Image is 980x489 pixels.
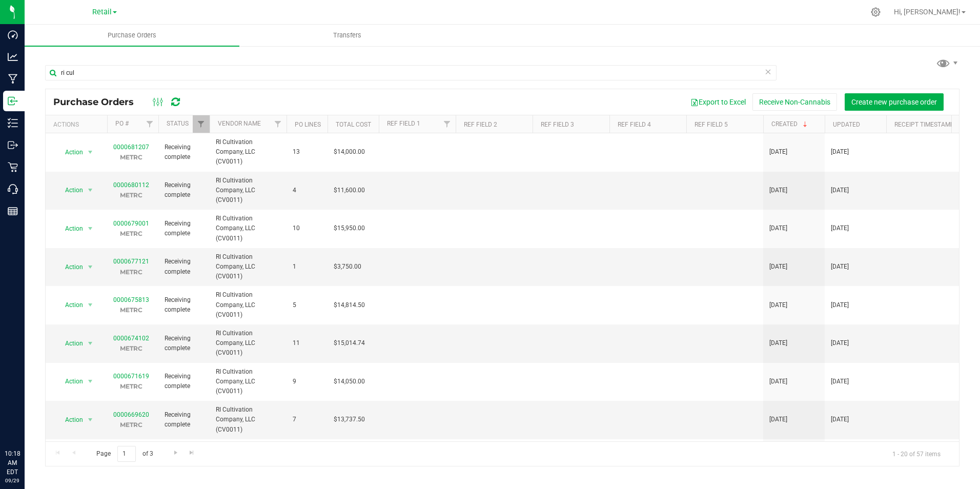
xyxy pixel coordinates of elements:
inline-svg: Inventory [8,118,18,128]
span: Create new purchase order [851,98,937,106]
inline-svg: Inbound [8,96,18,106]
inline-svg: Dashboard [8,30,18,40]
div: Manage settings [869,7,882,17]
span: 13 [293,147,321,157]
span: [DATE] [831,262,849,272]
span: Receiving complete [165,180,203,200]
span: select [84,183,97,197]
a: Filter [439,115,456,133]
a: Status [167,120,189,127]
span: Action [56,221,84,236]
p: METRC [113,305,149,315]
span: [DATE] [769,338,787,348]
span: select [84,260,97,274]
a: Ref Field 4 [618,121,651,128]
span: RI Cultivation Company, LLC (CV0011) [216,329,280,358]
span: $13,737.50 [334,415,365,424]
a: Created [771,120,809,128]
a: Purchase Orders [25,25,239,46]
span: Hi, [PERSON_NAME]! [894,8,961,16]
span: Action [56,145,84,159]
a: 0000674102 [113,335,149,342]
input: Search Purchase Order ID, Vendor Name and Ref Field 1 [45,65,777,80]
button: Create new purchase order [845,93,944,111]
span: [DATE] [831,223,849,233]
span: [DATE] [831,377,849,386]
span: $14,050.00 [334,377,365,386]
inline-svg: Manufacturing [8,74,18,84]
span: select [84,336,97,351]
p: METRC [113,267,149,277]
span: 9 [293,377,321,386]
span: select [84,145,97,159]
a: Filter [270,115,287,133]
a: 0000671619 [113,373,149,380]
span: [DATE] [769,300,787,310]
span: [DATE] [831,415,849,424]
span: RI Cultivation Company, LLC (CV0011) [216,214,280,243]
a: Go to the next page [168,446,183,460]
span: 1 [293,262,321,272]
a: Receipt Timestamp [894,121,954,128]
span: Receiving complete [165,410,203,430]
inline-svg: Retail [8,162,18,172]
p: METRC [113,343,149,353]
a: Ref Field 2 [464,121,497,128]
span: Clear [765,65,772,78]
p: METRC [113,420,149,430]
span: RI Cultivation Company, LLC (CV0011) [216,252,280,282]
span: [DATE] [831,338,849,348]
span: [DATE] [769,223,787,233]
span: 4 [293,186,321,195]
p: METRC [113,190,149,200]
span: Purchase Orders [94,31,170,40]
a: Vendor Name [218,120,261,127]
inline-svg: Reports [8,206,18,216]
span: [DATE] [831,300,849,310]
p: 09/29 [5,477,20,484]
a: 0000679001 [113,220,149,227]
a: Go to the last page [185,446,199,460]
span: Receiving complete [165,257,203,276]
span: Transfers [319,31,375,40]
span: select [84,298,97,312]
span: Page of 3 [88,446,161,462]
a: PO # [115,120,129,127]
span: 7 [293,415,321,424]
a: PO Lines [295,121,321,128]
span: select [84,374,97,389]
span: [DATE] [831,147,849,157]
a: 0000675813 [113,296,149,303]
span: [DATE] [769,377,787,386]
span: 11 [293,338,321,348]
a: Transfers [239,25,454,46]
a: 0000681207 [113,144,149,151]
span: $15,014.74 [334,338,365,348]
span: select [84,413,97,427]
button: Export to Excel [684,93,752,111]
p: METRC [113,229,149,238]
a: Filter [141,115,158,133]
span: Action [56,336,84,351]
inline-svg: Outbound [8,140,18,150]
span: RI Cultivation Company, LLC (CV0011) [216,290,280,320]
span: Receiving complete [165,334,203,353]
span: RI Cultivation Company, LLC (CV0011) [216,405,280,435]
span: Action [56,183,84,197]
p: 10:18 AM EDT [5,449,20,477]
p: METRC [113,381,149,391]
inline-svg: Call Center [8,184,18,194]
span: Receiving complete [165,219,203,238]
span: [DATE] [769,415,787,424]
a: Filter [193,115,210,133]
span: Receiving complete [165,372,203,391]
span: RI Cultivation Company, LLC (CV0011) [216,137,280,167]
span: select [84,221,97,236]
span: $14,000.00 [334,147,365,157]
span: $15,950.00 [334,223,365,233]
span: [DATE] [769,262,787,272]
span: RI Cultivation Company, LLC (CV0011) [216,176,280,206]
p: METRC [113,152,149,162]
a: 0000677121 [113,258,149,265]
a: Ref Field 5 [695,121,728,128]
